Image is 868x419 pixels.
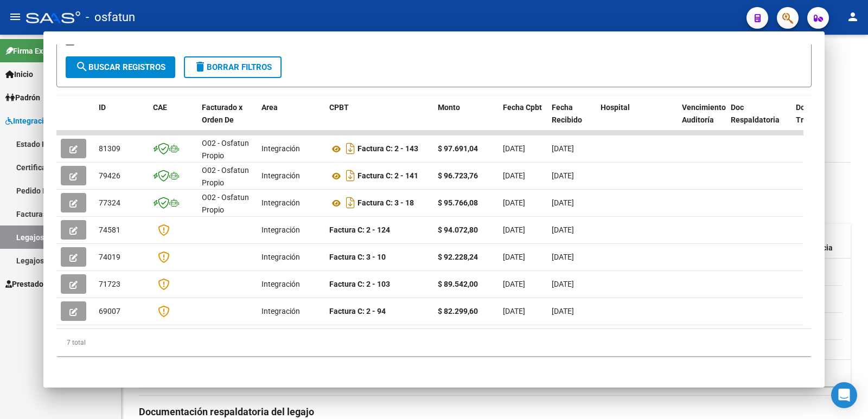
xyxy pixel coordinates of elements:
[438,253,478,261] strong: $ 92.228,24
[99,225,120,234] span: 74581
[202,166,249,187] span: O02 - Osfatun Propio
[261,144,300,153] span: Integración
[261,103,278,112] span: Area
[325,96,433,144] datatable-header-cell: CPBT
[796,103,840,124] span: Doc Trazabilidad
[552,280,574,288] span: [DATE]
[99,198,120,207] span: 77324
[552,307,574,315] span: [DATE]
[329,225,390,234] strong: Factura C: 2 - 124
[5,115,106,127] span: Integración (discapacidad)
[194,62,272,72] span: Borrar Filtros
[438,103,460,112] span: Monto
[9,10,22,23] mat-icon: menu
[329,307,386,315] strong: Factura C: 2 - 94
[552,225,574,234] span: [DATE]
[99,280,120,288] span: 71723
[202,193,249,214] span: O02 - Osfatun Propio
[503,144,525,153] span: [DATE]
[552,198,574,207] span: [DATE]
[438,144,478,153] strong: $ 97.691,04
[552,103,582,124] span: Fecha Recibido
[503,307,525,315] span: [DATE]
[596,96,678,144] datatable-header-cell: Hospital
[202,103,242,124] span: Facturado x Orden De
[499,96,547,144] datatable-header-cell: Fecha Cpbt
[358,199,414,208] strong: Factura C: 3 - 18
[261,198,300,207] span: Integración
[433,96,499,144] datatable-header-cell: Monto
[86,5,135,29] span: - osfatun
[5,278,104,290] span: Prestadores / Proveedores
[438,198,478,207] strong: $ 95.766,08
[358,145,418,153] strong: Factura C: 2 - 143
[503,198,525,207] span: [DATE]
[846,10,859,23] mat-icon: person
[5,45,62,57] span: Firma Express
[261,307,300,315] span: Integración
[731,103,780,124] span: Doc Respaldatoria
[56,329,812,356] div: 7 total
[99,144,120,153] span: 81309
[343,167,358,184] i: Descargar documento
[66,56,175,78] button: Buscar Registros
[75,60,88,73] mat-icon: search
[438,307,478,315] strong: $ 82.299,60
[438,171,478,180] strong: $ 96.723,76
[678,96,726,144] datatable-header-cell: Vencimiento Auditoría
[99,253,120,261] span: 74019
[726,96,792,144] datatable-header-cell: Doc Respaldatoria
[792,96,857,144] datatable-header-cell: Doc Trazabilidad
[601,103,630,112] span: Hospital
[329,103,349,112] span: CPBT
[552,171,574,180] span: [DATE]
[194,60,207,73] mat-icon: delete
[5,92,40,104] span: Padrón
[184,56,282,78] button: Borrar Filtros
[197,96,257,144] datatable-header-cell: Facturado x Orden De
[358,172,418,181] strong: Factura C: 2 - 141
[261,171,300,180] span: Integración
[831,382,857,408] div: Open Intercom Messenger
[552,253,574,261] span: [DATE]
[94,96,149,144] datatable-header-cell: ID
[99,171,120,180] span: 79426
[149,96,197,144] datatable-header-cell: CAE
[438,225,478,234] strong: $ 94.072,80
[438,280,478,288] strong: $ 89.542,00
[99,103,106,112] span: ID
[99,307,120,315] span: 69007
[75,62,165,72] span: Buscar Registros
[503,225,525,234] span: [DATE]
[257,96,325,144] datatable-header-cell: Area
[547,96,596,144] datatable-header-cell: Fecha Recibido
[329,280,390,288] strong: Factura C: 2 - 103
[503,171,525,180] span: [DATE]
[343,140,358,157] i: Descargar documento
[552,144,574,153] span: [DATE]
[261,225,300,234] span: Integración
[343,194,358,211] i: Descargar documento
[329,253,386,261] strong: Factura C: 3 - 10
[261,253,300,261] span: Integración
[202,139,249,160] span: O02 - Osfatun Propio
[503,253,525,261] span: [DATE]
[261,280,300,288] span: Integración
[153,103,167,112] span: CAE
[682,103,726,124] span: Vencimiento Auditoría
[5,68,33,80] span: Inicio
[503,103,542,112] span: Fecha Cpbt
[503,280,525,288] span: [DATE]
